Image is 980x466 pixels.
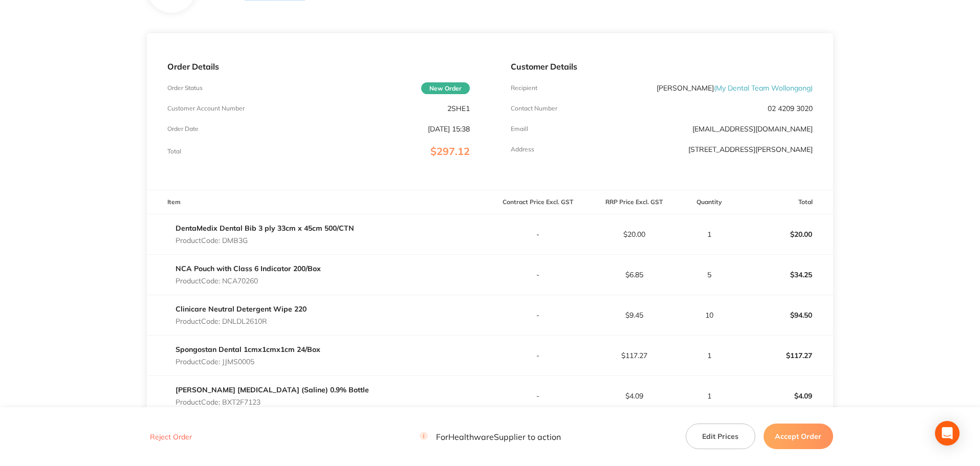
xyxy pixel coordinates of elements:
[176,264,321,273] a: NCA Pouch with Class 6 Indicator 200/Box
[737,303,833,327] p: $94.50
[421,82,470,94] span: New Order
[420,432,561,441] p: For Healthware Supplier to action
[586,271,682,279] p: $6.85
[447,104,470,113] p: 2SHE1
[176,385,369,394] a: [PERSON_NAME] [MEDICAL_DATA] (Saline) 0.9% Bottle
[511,105,557,112] p: Contact Number
[586,190,682,214] th: RRP Price Excl. GST
[491,351,586,360] p: -
[737,190,833,214] th: Total
[491,230,586,238] p: -
[737,384,833,408] p: $4.09
[176,277,321,285] p: Product Code: NCA70260
[683,230,736,238] p: 1
[490,190,586,214] th: Contract Price Excl. GST
[586,392,682,400] p: $4.09
[683,271,736,279] p: 5
[147,432,195,441] button: Reject Order
[737,262,833,287] p: $34.25
[147,190,490,214] th: Item
[768,104,813,113] p: 02 4209 3020
[686,424,755,449] button: Edit Prices
[491,311,586,319] p: -
[176,398,369,406] p: Product Code: BXT2F7123
[430,145,470,158] span: $297.12
[586,351,682,360] p: $117.27
[176,358,320,366] p: Product Code: JJMS0005
[764,424,833,449] button: Accept Order
[491,392,586,400] p: -
[491,271,586,279] p: -
[511,125,528,132] p: Emaill
[737,343,833,368] p: $117.27
[176,304,307,314] a: Clinicare Neutral Detergent Wipe 220
[167,105,245,112] p: Customer Account Number
[683,311,736,319] p: 10
[935,421,960,446] div: Open Intercom Messenger
[657,84,813,92] p: [PERSON_NAME]
[167,62,469,71] p: Order Details
[688,145,813,153] p: [STREET_ADDRESS][PERSON_NAME]
[428,125,470,133] p: [DATE] 15:38
[167,125,199,132] p: Order Date
[167,148,181,155] p: Total
[511,62,813,71] p: Customer Details
[683,351,736,360] p: 1
[586,311,682,319] p: $9.45
[692,124,813,134] a: [EMAIL_ADDRESS][DOMAIN_NAME]
[176,236,354,245] p: Product Code: DMB3G
[176,224,354,233] a: DentaMedix Dental Bib 3 ply 33cm x 45cm 500/CTN
[511,146,534,153] p: Address
[511,84,537,92] p: Recipient
[176,317,307,325] p: Product Code: DNLDL2610R
[167,84,203,92] p: Order Status
[682,190,737,214] th: Quantity
[737,222,833,247] p: $20.00
[683,392,736,400] p: 1
[586,230,682,238] p: $20.00
[714,83,813,93] span: ( My Dental Team Wollongong )
[176,345,320,354] a: Spongostan Dental 1cmx1cmx1cm 24/Box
